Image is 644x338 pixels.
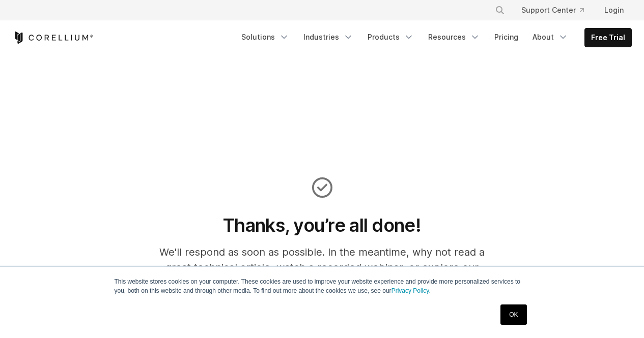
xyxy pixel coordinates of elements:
[146,244,498,290] p: We'll respond as soon as possible. In the meantime, why not read a great technical article, watch...
[488,28,524,46] a: Pricing
[391,287,431,294] a: Privacy Policy.
[596,1,632,19] a: Login
[146,214,498,236] h1: Thanks, you’re all done!
[585,28,631,47] a: Free Trial
[235,28,632,47] div: Navigation Menu
[491,1,509,19] button: Search
[513,1,592,19] a: Support Center
[13,32,94,44] a: Corellium Home
[297,28,359,46] a: Industries
[235,28,295,46] a: Solutions
[115,277,530,295] p: This website stores cookies on your computer. These cookies are used to improve your website expe...
[526,28,574,46] a: About
[483,1,632,19] div: Navigation Menu
[422,28,486,46] a: Resources
[500,304,526,325] a: OK
[361,28,420,46] a: Products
